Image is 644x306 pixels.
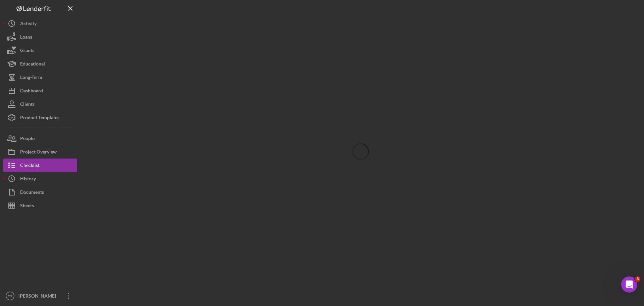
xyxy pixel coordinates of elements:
button: Educational [3,57,77,71]
text: TG [8,294,12,298]
div: Long-Term [20,71,42,86]
button: Documents [3,185,77,199]
button: Dashboard [3,84,77,97]
button: Product Templates [3,111,77,124]
button: History [3,172,77,185]
div: People [20,132,35,147]
button: Project Overview [3,145,77,159]
div: Clients [20,97,35,113]
button: Loans [3,30,77,44]
button: Grants [3,44,77,57]
div: Grants [20,44,34,59]
button: Clients [3,97,77,111]
div: History [20,172,36,187]
span: 3 [635,276,640,282]
div: Documents [20,185,44,201]
button: Long-Term [3,71,77,84]
button: Checklist [3,159,77,172]
button: Activity [3,17,77,30]
div: Dashboard [20,84,43,99]
div: Activity [20,17,37,32]
div: [PERSON_NAME] [17,289,60,304]
div: Educational [20,57,45,72]
div: Sheets [20,199,34,214]
div: Project Overview [20,145,57,160]
div: Product Templates [20,111,59,126]
button: TG[PERSON_NAME] [3,289,77,303]
button: People [3,132,77,145]
div: Checklist [20,159,40,174]
iframe: Intercom live chat [621,276,637,293]
button: Sheets [3,199,77,212]
div: Loans [20,30,32,45]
